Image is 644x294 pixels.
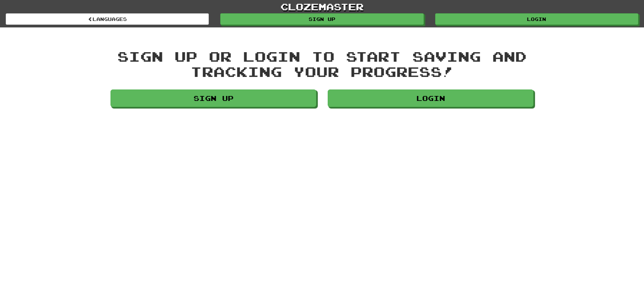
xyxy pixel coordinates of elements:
[111,89,316,107] a: Sign up
[220,13,423,25] a: Sign up
[435,13,638,25] a: Login
[328,89,533,107] a: Login
[111,49,533,79] div: Sign up or login to start saving and tracking your progress!
[6,13,209,25] a: Languages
